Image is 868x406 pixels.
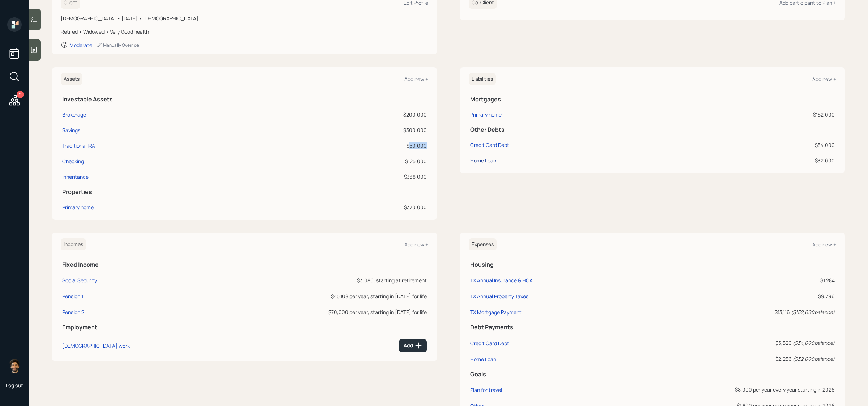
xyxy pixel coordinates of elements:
div: $13,116 [631,308,835,316]
div: Pension 1 [62,293,83,300]
div: $338,000 [274,173,427,181]
h6: Assets [61,73,82,85]
h5: Other Debts [470,126,835,133]
div: Moderate [69,42,92,48]
div: Social Security [62,277,97,284]
i: ( $152,000 balance) [791,309,835,316]
div: TX Mortgage Payment [470,309,522,316]
button: Add [399,339,427,352]
div: Credit Card Debt [470,340,509,347]
div: Retired • Widowed • Very Good health [61,28,428,35]
div: Credit Card Debt [470,141,509,149]
h6: Incomes [61,238,86,250]
div: $1,284 [631,276,835,284]
div: TX Annual Property Taxes [470,293,528,300]
div: $125,000 [274,157,427,165]
div: Primary home [62,203,94,211]
div: $70,000 per year, starting in [DATE] for life [213,308,427,316]
div: Savings [62,126,80,134]
div: Add new + [812,76,836,83]
h5: Properties [62,189,427,195]
div: $8,000 per year every year starting in 2026 [631,386,835,393]
div: $32,000 [702,157,835,164]
h5: Investable Assets [62,96,427,103]
div: Brokerage [62,111,86,118]
div: [DEMOGRAPHIC_DATA] work [62,342,130,349]
h5: Fixed Income [62,261,427,268]
h5: Housing [470,261,835,268]
div: Add new + [812,241,836,248]
div: TX Annual Insurance & HOA [470,277,533,284]
div: Traditional IRA [62,142,95,149]
div: $3,086, starting at retirement [213,276,427,284]
div: Add new + [404,241,428,248]
div: $2,256 [631,355,835,363]
h5: Employment [62,324,427,331]
div: $5,520 [631,339,835,347]
div: Add new + [404,76,428,83]
div: $45,108 per year, starting in [DATE] for life [213,292,427,300]
div: Home Loan [470,356,496,363]
h5: Goals [470,371,835,378]
img: eric-schwartz-headshot.png [7,359,22,373]
div: $50,000 [274,142,427,149]
div: Add [404,342,422,349]
div: Log out [6,382,23,389]
div: $34,000 [702,141,835,149]
div: Plan for travel [470,386,502,393]
h5: Mortgages [470,96,835,103]
div: Inheritance [62,173,89,181]
div: $300,000 [274,126,427,134]
div: Pension 2 [62,309,84,316]
h6: Liabilities [469,73,496,85]
div: Manually Override [97,42,139,48]
div: Home Loan [470,157,496,164]
div: $200,000 [274,111,427,118]
div: $9,796 [631,292,835,300]
div: [DEMOGRAPHIC_DATA] • [DATE] • [DEMOGRAPHIC_DATA] [61,14,428,22]
h6: Expenses [469,238,497,250]
div: $152,000 [702,111,835,118]
div: 11 [17,91,24,98]
i: ( $32,000 balance) [793,355,835,362]
div: $370,000 [274,203,427,211]
div: Primary home [470,111,502,118]
div: Checking [62,157,84,165]
i: ( $34,000 balance) [793,339,835,346]
h5: Debt Payments [470,324,835,331]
